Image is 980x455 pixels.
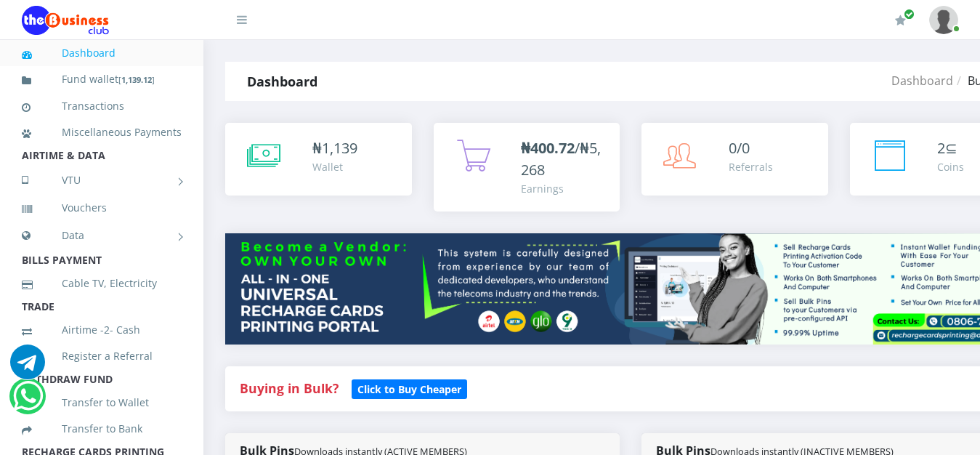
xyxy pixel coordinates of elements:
[521,138,575,158] b: ₦400.72
[521,181,606,196] div: Earnings
[22,386,182,419] a: Transfer to Wallet
[118,74,155,85] small: [ ]
[22,217,182,254] a: Data
[22,89,182,123] a: Transactions
[937,138,945,158] span: 2
[22,339,182,373] a: Register a Referral
[225,123,412,196] a: ₦1,139 Wallet
[312,137,357,159] div: ₦
[240,379,339,397] strong: Buying in Bulk?
[22,412,182,446] a: Transfer to Bank
[121,74,152,85] b: 1,139.12
[22,36,182,70] a: Dashboard
[357,382,461,396] b: Click to Buy Cheaper
[22,267,182,300] a: Cable TV, Electricity
[521,138,601,180] span: /₦5,268
[937,137,964,159] div: ⊆
[352,379,467,397] a: Click to Buy Cheaper
[22,6,109,35] img: Logo
[13,390,43,414] a: Chat for support
[22,63,182,97] a: Fund wallet[1,139.12]
[10,355,45,379] a: Chat for support
[22,162,182,198] a: VTU
[904,9,915,20] span: Renew/Upgrade Subscription
[247,73,317,90] strong: Dashboard
[641,123,828,196] a: 0/0 Referrals
[937,159,964,174] div: Coins
[312,159,357,174] div: Wallet
[22,116,182,149] a: Miscellaneous Payments
[929,6,958,34] img: User
[729,159,773,174] div: Referrals
[434,123,620,212] a: ₦400.72/₦5,268 Earnings
[22,191,182,225] a: Vouchers
[22,313,182,347] a: Airtime -2- Cash
[322,138,357,158] span: 1,139
[729,138,750,158] span: 0/0
[891,73,953,89] a: Dashboard
[895,15,906,26] i: Renew/Upgrade Subscription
